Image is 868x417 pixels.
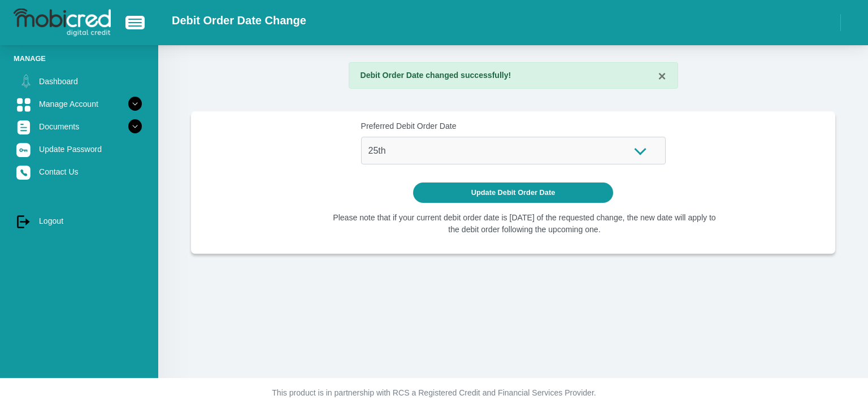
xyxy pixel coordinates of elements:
a: Documents [14,116,145,137]
a: Manage Account [14,93,145,115]
button: × [658,69,666,83]
li: Manage [14,53,145,64]
a: Contact Us [14,161,145,183]
p: This product is in partnership with RCS a Registered Credit and Financial Services Provider. [120,387,748,399]
a: Logout [14,210,145,232]
h2: Debit Order Date Change [172,14,306,27]
img: logo-mobicred.svg [14,8,111,37]
strong: Debit Order Date changed successfully! [361,71,511,80]
a: Update Password [14,138,145,160]
li: Please note that if your current debit order date is [DATE] of the requested change, the new date... [330,212,719,236]
button: Update Debit Order Date [413,183,614,202]
a: Dashboard [14,71,145,92]
label: Preferred Debit Order Date [361,120,666,132]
